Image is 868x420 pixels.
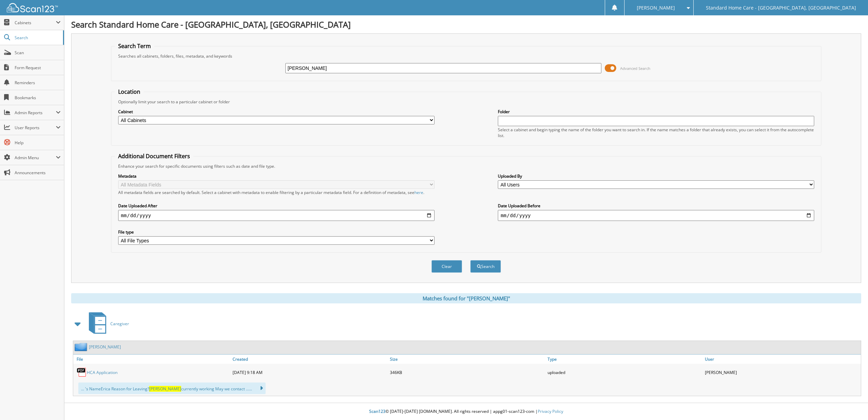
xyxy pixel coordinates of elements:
label: Metadata [118,173,435,179]
legend: Search Term [115,42,154,50]
label: File type [118,229,435,235]
legend: Location [115,88,144,95]
span: Search [15,35,60,41]
a: Created [231,355,389,364]
a: File [73,355,231,364]
span: Cabinets [15,20,56,26]
label: Date Uploaded After [118,203,435,209]
div: 346KB [388,365,546,379]
div: All metadata fields are searched by default. Select a cabinet with metadata to enable filtering b... [118,190,435,195]
img: PDF.png [77,367,87,377]
input: end [498,210,814,221]
span: Admin Reports [15,110,56,116]
button: Clear [431,260,462,273]
span: Standard Home Care - [GEOGRAPHIC_DATA], [GEOGRAPHIC_DATA] [706,6,856,10]
button: Search [470,260,501,273]
a: Size [388,355,546,364]
a: [PERSON_NAME] [89,344,121,350]
a: Privacy Policy [538,408,563,414]
span: Advanced Search [620,66,650,71]
div: ... 's NameErica Reason for Leaving? currently working May we contact ...... [78,382,266,394]
div: uploaded [546,365,704,379]
label: Cabinet [118,109,435,115]
span: Announcements [15,170,61,176]
input: start [118,210,435,221]
a: HCA Application [87,370,117,375]
a: Caregiver [85,310,129,337]
label: Folder [498,109,814,115]
label: Date Uploaded Before [498,203,814,209]
span: [PERSON_NAME] [149,386,181,392]
span: Bookmarks [15,95,61,101]
span: Scan123 [369,408,385,414]
h1: Search Standard Home Care - [GEOGRAPHIC_DATA], [GEOGRAPHIC_DATA] [71,19,861,30]
div: © [DATE]-[DATE] [DOMAIN_NAME]. All rights reserved | appg01-scan123-com | [64,403,868,420]
legend: Additional Document Filters [115,152,193,160]
img: scan123-logo-white.svg [7,3,58,12]
div: Enhance your search for specific documents using filters such as date and file type. [115,163,818,169]
label: Uploaded By [498,173,814,179]
span: User Reports [15,125,56,131]
span: [PERSON_NAME] [637,6,675,10]
a: User [703,355,861,364]
div: [PERSON_NAME] [703,365,861,379]
span: Admin Menu [15,155,56,161]
a: Type [546,355,704,364]
div: Optionally limit your search to a particular cabinet or folder [115,99,818,105]
img: folder2.png [75,343,89,351]
a: here [414,190,423,195]
span: Form Request [15,65,61,71]
div: Searches all cabinets, folders, files, metadata, and keywords [115,53,818,59]
span: Help [15,140,61,146]
div: Select a cabinet and begin typing the name of the folder you want to search in. If the name match... [498,127,814,138]
div: [DATE] 9:18 AM [231,365,389,379]
span: Caregiver [110,321,129,327]
div: Matches found for "[PERSON_NAME]" [71,293,861,303]
span: Scan [15,50,61,56]
span: Reminders [15,80,61,86]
